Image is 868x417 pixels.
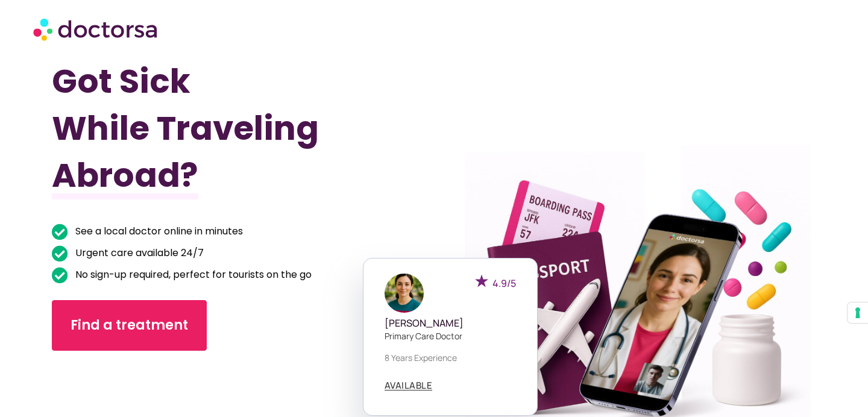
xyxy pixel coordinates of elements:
p: 8 years experience [385,351,516,364]
h1: Got Sick While Traveling Abroad? [52,58,377,199]
span: Urgent care available 24/7 [72,245,204,262]
p: Primary care doctor [385,330,516,342]
span: AVAILABLE [385,381,433,390]
span: Find a treatment [71,316,188,335]
h5: [PERSON_NAME] [385,318,516,329]
button: Your consent preferences for tracking technologies [848,303,868,323]
a: Find a treatment [52,300,207,351]
span: 4.9/5 [492,277,516,290]
span: No sign-up required, perfect for tourists on the go [72,266,312,283]
span: See a local doctor online in minutes [72,223,243,240]
a: AVAILABLE [385,381,433,390]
